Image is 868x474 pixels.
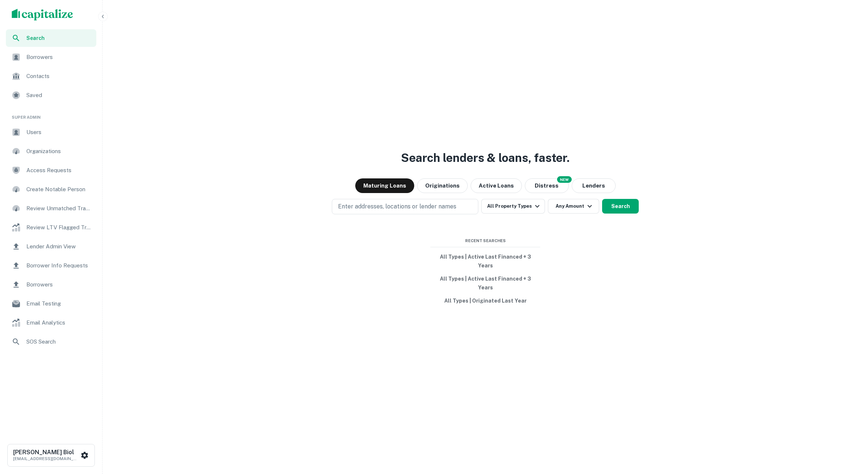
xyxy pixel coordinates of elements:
[6,314,96,332] a: Email Analytics
[6,48,96,66] a: Borrowers
[13,455,79,462] p: [EMAIL_ADDRESS][DOMAIN_NAME]
[430,238,540,244] span: Recent Searches
[338,202,456,211] p: Enter addresses, locations or lender names
[26,337,92,346] span: SOS Search
[6,67,96,85] a: Contacts
[831,415,868,451] iframe: Chat Widget
[417,178,468,193] button: Originations
[430,250,540,272] button: All Types | Active Last Financed + 3 Years
[6,105,96,123] li: Super Admin
[26,53,92,62] span: Borrowers
[401,149,570,167] h3: Search lenders & loans, faster.
[548,199,599,214] button: Any Amount
[525,178,569,193] button: Search distressed loans with lien and other non-mortgage details.
[6,86,96,104] a: Saved
[481,199,545,214] button: All Property Types
[602,199,639,214] button: Search
[26,166,92,175] span: Access Requests
[430,294,540,307] button: All Types | Originated Last Year
[471,178,522,193] button: Active Loans
[26,299,92,308] span: Email Testing
[6,142,96,160] a: Organizations
[6,181,96,198] a: Create Notable Person
[332,199,478,214] button: Enter addresses, locations or lender names
[26,91,92,100] span: Saved
[26,242,92,251] span: Lender Admin View
[7,444,95,467] button: [PERSON_NAME] Biol[EMAIL_ADDRESS][DOMAIN_NAME]
[12,9,73,21] img: capitalize-logo.png
[6,257,96,274] a: Borrower Info Requests
[6,29,96,47] a: Search
[13,449,79,455] h6: [PERSON_NAME] Biol
[26,280,92,289] span: Borrowers
[557,176,572,183] div: NEW
[6,276,96,293] a: Borrowers
[6,200,96,217] a: Review Unmatched Transactions
[572,178,616,193] button: Lenders
[26,72,92,81] span: Contacts
[26,318,92,327] span: Email Analytics
[6,219,96,236] a: Review LTV Flagged Transactions
[26,147,92,156] span: Organizations
[26,223,92,232] span: Review LTV Flagged Transactions
[26,185,92,194] span: Create Notable Person
[6,333,96,351] a: SOS Search
[26,261,92,270] span: Borrower Info Requests
[430,272,540,294] button: All Types | Active Last Financed + 3 Years
[26,204,92,213] span: Review Unmatched Transactions
[6,162,96,179] a: Access Requests
[355,178,414,193] button: Maturing Loans
[26,34,92,42] span: Search
[6,238,96,255] a: Lender Admin View
[26,128,92,137] span: Users
[6,123,96,141] a: Users
[6,295,96,312] a: Email Testing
